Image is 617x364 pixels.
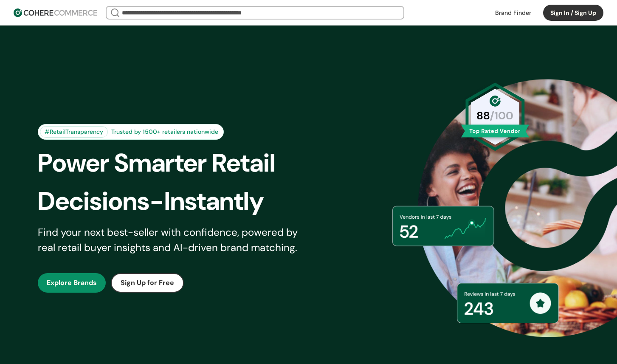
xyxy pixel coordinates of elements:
img: Cohere Logo [14,8,97,17]
div: Decisions-Instantly [38,182,323,220]
div: Power Smarter Retail [38,144,323,182]
button: Sign Up for Free [111,273,184,293]
button: Sign In / Sign Up [543,5,603,21]
button: Explore Brands [38,273,106,293]
div: Find your next best-seller with confidence, powered by real retail buyer insights and AI-driven b... [38,225,309,255]
div: Trusted by 1500+ retailers nationwide [108,127,222,136]
div: #RetailTransparency [40,126,108,138]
